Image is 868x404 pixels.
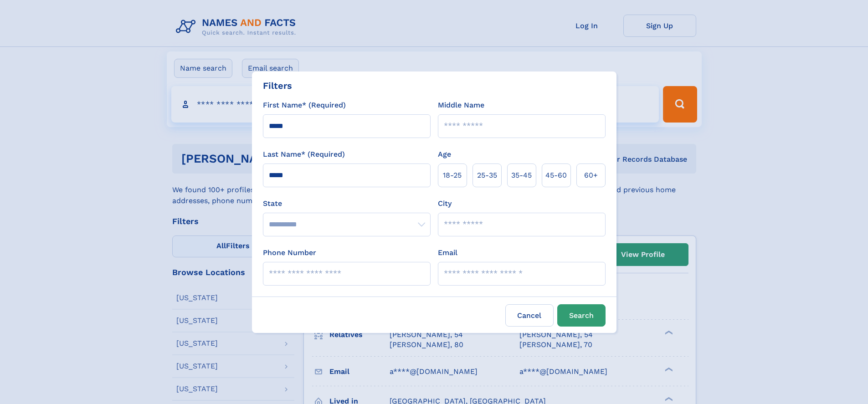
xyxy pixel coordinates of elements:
span: 35‑45 [511,170,532,181]
span: 25‑35 [477,170,497,181]
label: City [438,198,452,209]
label: Cancel [505,304,554,327]
label: First Name* (Required) [263,100,346,111]
span: 45‑60 [545,170,567,181]
label: Middle Name [438,100,484,111]
label: Email [438,247,457,258]
span: 18‑25 [443,170,462,181]
label: Age [438,149,451,160]
div: Filters [263,79,292,92]
label: Last Name* (Required) [263,149,345,160]
label: Phone Number [263,247,316,258]
span: 60+ [584,170,598,181]
button: Search [557,304,606,327]
label: State [263,198,431,209]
